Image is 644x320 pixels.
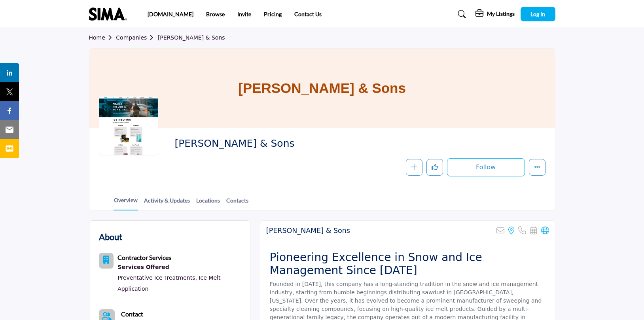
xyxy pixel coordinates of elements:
[294,11,322,17] a: Contact Us
[237,11,251,17] a: Invite
[121,309,143,319] a: Contact
[99,230,122,243] h2: About
[529,159,546,176] button: More details
[450,8,471,21] a: Search
[196,196,220,210] a: Locations
[530,11,545,17] span: Log In
[426,159,443,176] button: Like
[89,8,131,21] img: site Logo
[117,255,171,261] a: Contractor Services
[148,11,193,17] a: [DOMAIN_NAME]
[487,10,515,17] h5: My Listings
[89,34,116,41] a: Home
[144,196,190,210] a: Activity & Updates
[158,34,225,41] a: [PERSON_NAME] & Sons
[117,275,197,281] a: Preventative Ice Treatments,
[117,254,171,261] b: Contractor Services
[475,9,515,19] div: My Listings
[206,11,225,17] a: Browse
[117,262,241,273] div: Services Offered refers to the specific products, assistance, or expertise a business provides to...
[264,11,282,17] a: Pricing
[266,227,350,235] h2: Frank Miller & Sons
[447,158,525,176] button: Follow
[117,262,241,273] a: Services Offered
[99,253,114,269] button: Category Icon
[116,34,158,41] a: Companies
[521,7,555,21] button: Log In
[174,137,353,150] span: Frank Miller & Sons
[270,251,546,277] h2: Pioneering Excellence in Snow and Ice Management Since [DATE]
[238,49,406,128] h1: [PERSON_NAME] & Sons
[121,310,143,318] b: Contact
[226,196,249,210] a: Contacts
[114,196,138,210] a: Overview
